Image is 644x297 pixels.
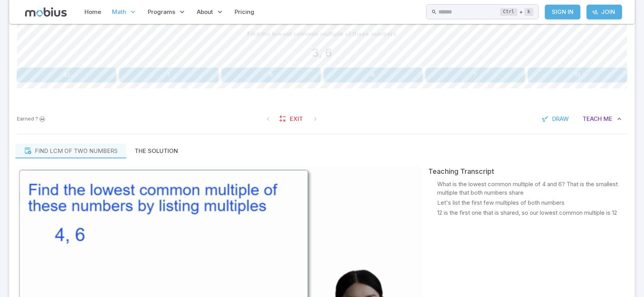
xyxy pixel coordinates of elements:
[261,112,275,126] span: On First Question
[500,8,517,16] kbd: Ctrl
[221,68,321,82] button: 9
[148,8,175,16] span: Programs
[17,115,46,123] p: Sign In to earn Mobius dollars
[500,7,533,17] div: +
[119,68,218,82] button: 1
[426,68,525,82] button: 7
[538,112,574,126] button: Draw
[35,115,38,123] span: ?
[17,115,34,123] span: Earned
[577,112,627,126] button: TeachMe
[247,30,397,38] p: Find the lowest common multiple of these numbers
[428,166,629,177] div: Teaching Transcript
[35,147,118,155] p: Find LCM of two numbers
[82,3,103,21] a: Home
[583,115,602,123] span: Teach
[437,199,565,207] p: Let's list the first few multiples of both numbers
[603,115,612,123] span: Me
[552,115,569,123] span: Draw
[126,144,186,158] button: The Solution
[290,115,303,123] span: Exit
[312,44,332,61] h3: 3, 6
[112,8,126,16] span: Math
[197,8,213,16] span: About
[232,3,257,21] a: Pricing
[524,8,533,16] kbd: k
[587,5,622,19] a: Join
[437,209,617,217] p: 12 is the first one that is shared, so our lowest common multiple is 12
[17,68,116,82] button: 43
[545,5,580,19] a: Sign In
[308,112,322,126] span: On Latest Question
[275,112,308,126] a: Exit
[324,68,423,82] button: 6
[437,180,629,197] p: What is the lowest common multiple of 4 and 6? That is the smallest multiple that both numbers share
[528,68,627,82] button: 13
